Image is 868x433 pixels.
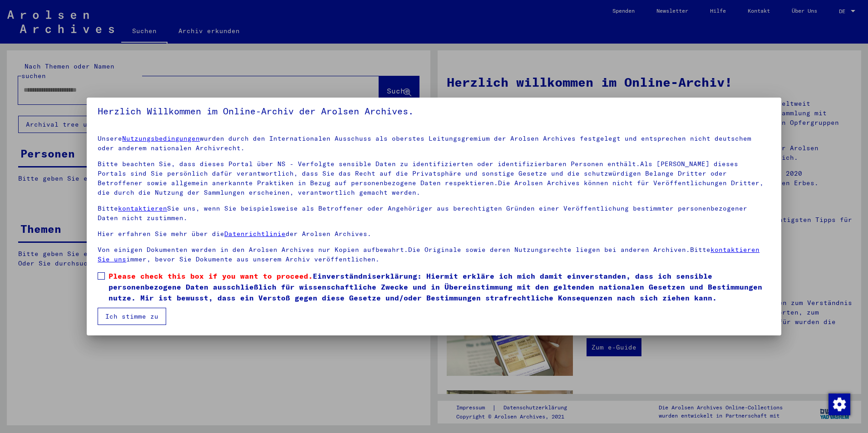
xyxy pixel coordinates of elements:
p: Bitte beachten Sie, dass dieses Portal über NS - Verfolgte sensible Daten zu identifizierten oder... [98,159,770,197]
a: kontaktieren Sie uns [98,246,759,263]
h5: Herzlich Willkommen im Online-Archiv der Arolsen Archives. [98,104,770,118]
span: Einverständniserklärung: Hiermit erkläre ich mich damit einverstanden, dass ich sensible personen... [108,271,770,303]
a: Datenrichtlinie [224,230,286,238]
p: Unsere wurden durch den Internationalen Ausschuss als oberstes Leitungsgremium der Arolsen Archiv... [98,134,770,153]
p: Hier erfahren Sie mehr über die der Arolsen Archives. [98,229,770,239]
span: Please check this box if you want to proceed. [108,271,313,280]
p: Von einigen Dokumenten werden in den Arolsen Archives nur Kopien aufbewahrt.Die Originale sowie d... [98,245,770,264]
p: Bitte Sie uns, wenn Sie beispielsweise als Betroffener oder Angehöriger aus berechtigten Gründen ... [98,204,770,223]
img: Modification du consentement [829,394,850,415]
div: Modification du consentement [828,393,850,415]
a: Nutzungsbedingungen [122,134,200,143]
button: Ich stimme zu [98,308,166,325]
a: kontaktieren [118,204,167,212]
